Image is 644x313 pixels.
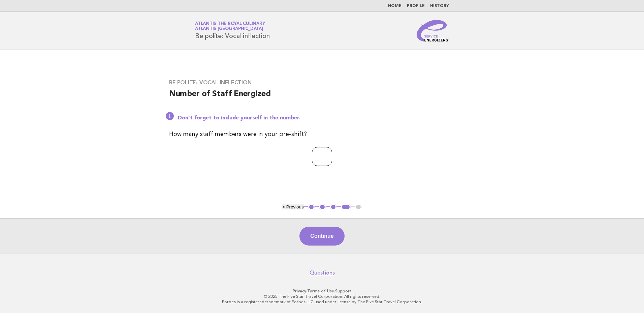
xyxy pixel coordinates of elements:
a: Support [335,289,352,293]
button: 3 [330,204,337,210]
button: 4 [341,204,351,210]
h2: Number of Staff Energized [169,89,475,105]
span: Atlantis [GEOGRAPHIC_DATA] [195,27,263,31]
a: Terms of Use [307,289,334,293]
img: Service Energizers [417,20,449,41]
a: Home [388,4,401,8]
h3: Be polite: Vocal inflection [169,79,475,86]
a: History [430,4,449,8]
p: © 2025 The Five Star Travel Corporation. All rights reserved. [116,294,528,299]
p: Don't forget to include yourself in the number. [178,115,475,121]
button: 2 [319,204,326,210]
a: Privacy [293,289,306,293]
a: Profile [407,4,425,8]
h1: Be polite: Vocal inflection [195,22,269,39]
p: How many staff members were in your pre-shift? [169,130,475,139]
button: Continue [299,227,344,246]
p: Forbes is a registered trademark of Forbes LLC used under license by The Five Star Travel Corpora... [116,299,528,305]
a: Questions [310,269,335,276]
button: 1 [308,204,315,210]
p: · · [116,288,528,294]
button: < Previous [282,204,303,209]
a: Atlantis the Royal CulinaryAtlantis [GEOGRAPHIC_DATA] [195,22,265,31]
